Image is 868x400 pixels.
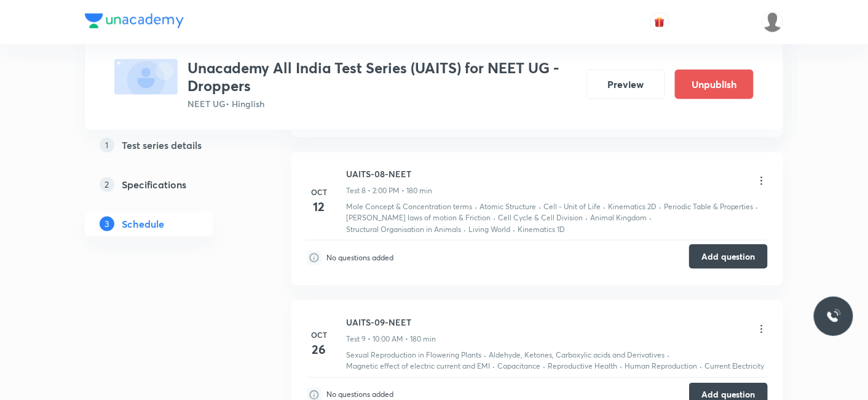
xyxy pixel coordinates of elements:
div: · [659,201,661,212]
img: Hemantha Baskaran [762,12,783,33]
p: Magnetic effect of electric current and EMI [346,361,490,372]
p: NEET UG • Hinglish [187,97,577,110]
h6: Oct [307,329,331,340]
p: Cell Cycle & Cell Division [498,212,583,223]
p: 3 [100,216,114,231]
p: Test 9 • 10:00 AM • 180 min [346,334,436,345]
div: · [475,201,477,212]
p: Reproductive Health [548,361,617,372]
p: Structural Organisation in Animals [346,224,461,235]
p: No questions added [326,252,393,263]
p: Animal Kingdom [590,212,647,223]
img: avatar [654,17,665,28]
div: · [493,212,495,223]
div: · [513,224,515,235]
p: Sexual Reproduction in Flowering Plants [346,350,481,361]
h5: Specifications [122,177,186,191]
div: · [700,361,702,372]
button: avatar [650,12,669,32]
p: Kinematics 2D [608,201,657,212]
a: 1Test series details [85,132,252,157]
div: · [756,201,759,212]
p: 1 [100,137,114,152]
div: · [649,212,652,223]
img: Company Logo [85,14,184,28]
div: · [543,361,545,372]
p: Aldehyde, Ketones, Carboxylic acids and Derivatives [489,350,665,361]
a: Company Logo [85,14,184,31]
img: infoIcon [307,250,322,265]
p: [PERSON_NAME] laws of motion & Friction [346,212,491,223]
div: · [492,361,495,372]
h4: 26 [307,340,331,359]
button: Unpublish [675,70,754,99]
p: Kinematics 1D [518,224,565,235]
p: Periodic Table & Properties [664,201,754,212]
div: · [667,350,669,361]
img: ttu [826,309,841,324]
p: Cell - Unit of Life [543,201,601,212]
h6: Oct [307,186,331,198]
p: Test 8 • 2:00 PM • 180 min [346,185,432,196]
div: · [539,201,541,212]
button: Preview [586,70,665,99]
h6: UAITS-09-NEET [346,316,436,329]
h4: 12 [307,198,331,216]
h6: UAITS-08-NEET [346,167,432,180]
a: 2Specifications [85,172,252,196]
button: Add question [689,244,768,269]
h3: Unacademy All India Test Series (UAITS) for NEET UG - Droppers [187,59,577,95]
p: Human Reproduction [625,361,697,372]
div: · [484,350,486,361]
p: Current Electricity [704,361,765,372]
p: 2 [100,177,114,191]
p: Atomic Structure [479,201,536,212]
div: · [464,224,466,235]
p: Living World [468,224,510,235]
div: · [603,201,606,212]
h5: Schedule [122,216,164,231]
p: Capacitance [497,361,540,372]
h5: Test series details [122,137,202,152]
div: · [620,361,622,372]
img: fallback-thumbnail.png [114,59,178,95]
div: · [585,212,588,223]
p: Mole Concept & Concentration terms [346,201,472,212]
